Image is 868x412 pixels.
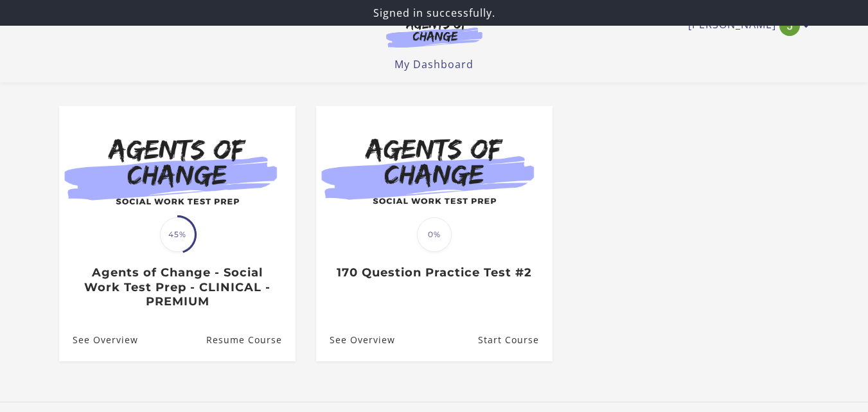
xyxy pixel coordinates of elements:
a: Toggle menu [688,15,803,36]
a: Agents of Change - Social Work Test Prep - CLINICAL - PREMIUM: See Overview [59,319,138,361]
span: 0% [417,217,452,252]
span: 45% [160,217,195,252]
h3: Agents of Change - Social Work Test Prep - CLINICAL - PREMIUM [73,265,281,309]
p: Signed in successfully. [5,5,863,21]
a: 170 Question Practice Test #2: See Overview [316,319,395,361]
h3: 170 Question Practice Test #2 [330,265,538,280]
a: Agents of Change - Social Work Test Prep - CLINICAL - PREMIUM: Resume Course [206,319,295,361]
a: 170 Question Practice Test #2: Resume Course [477,319,552,361]
a: My Dashboard [394,57,474,71]
img: Agents of Change Logo [373,18,496,48]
